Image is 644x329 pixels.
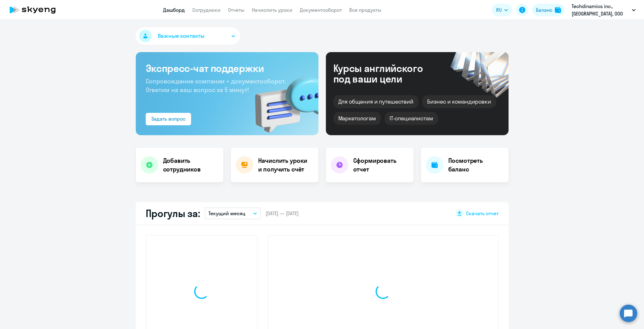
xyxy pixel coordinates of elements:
[151,115,185,122] div: Задать вопрос
[252,7,292,13] a: Начислить уроки
[146,207,200,220] h2: Прогулы за:
[536,6,552,14] div: Баланс
[300,7,342,13] a: Документооборот
[466,210,499,217] span: Скачать отчет
[205,207,261,219] button: Текущий месяц
[422,95,496,108] div: Бизнес и командировки
[146,113,191,125] button: Задать вопрос
[532,4,565,16] button: Балансbalance
[353,156,409,174] h4: Сформировать отчет
[163,156,218,174] h4: Добавить сотрудников
[192,7,221,13] a: Сотрудники
[136,27,240,45] button: Важные контакты
[496,6,502,14] span: RU
[266,210,299,217] span: [DATE] — [DATE]
[146,62,308,74] h3: Экспресс-чат поддержки
[555,7,561,13] img: balance
[208,210,245,217] p: Текущий месяц
[333,95,419,108] div: Для общения и путешествий
[146,77,286,94] span: Сопровождение компании + документооборот. Ответим на ваш вопрос за 5 минут!
[333,112,381,125] div: Маркетологам
[246,65,318,135] img: bg-img
[569,2,639,17] button: Techdinamics inc., [GEOGRAPHIC_DATA], ООО
[448,156,504,174] h4: Посмотреть баланс
[158,32,204,40] span: Важные контакты
[349,7,381,13] a: Все продукты
[333,63,440,84] div: Курсы английского под ваши цели
[228,7,244,13] a: Отчеты
[385,112,438,125] div: IT-специалистам
[163,7,185,13] a: Дашборд
[492,4,512,16] button: RU
[258,156,312,174] h4: Начислить уроки и получить счёт
[572,2,629,17] p: Techdinamics inc., [GEOGRAPHIC_DATA], ООО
